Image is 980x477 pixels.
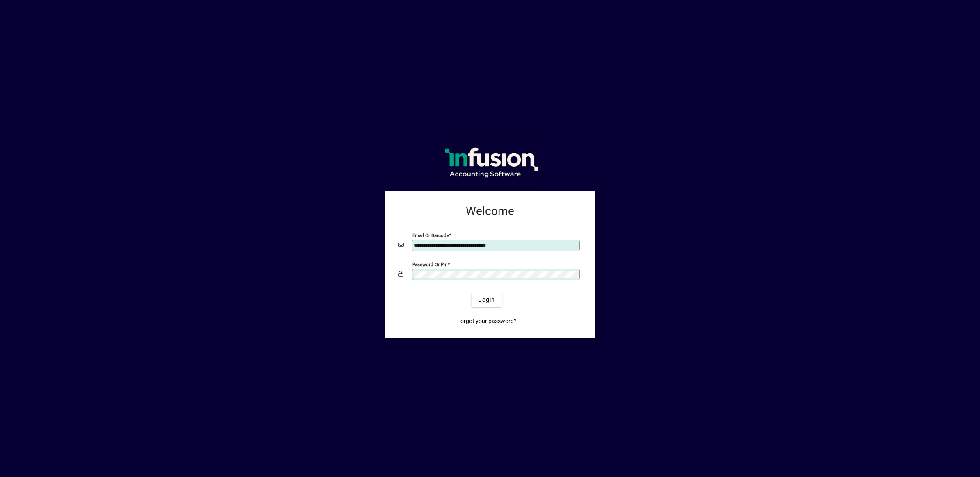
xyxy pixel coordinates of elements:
a: Forgot your password? [454,314,520,328]
mat-label: Password or Pin [412,262,447,267]
button: Login [472,292,501,307]
span: Forgot your password? [457,317,517,326]
mat-label: Email or Barcode [412,233,449,238]
h2: Welcome [398,204,582,218]
span: Login [478,296,495,304]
